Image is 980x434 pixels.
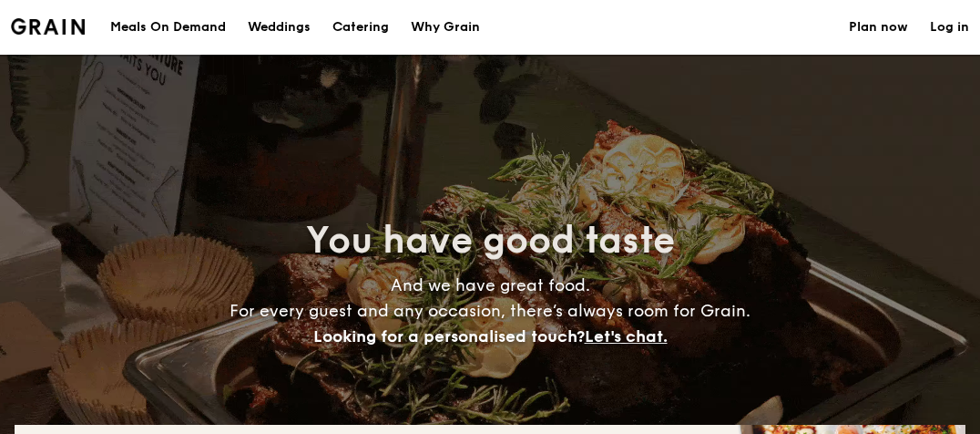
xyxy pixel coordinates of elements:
[585,326,668,346] span: Let's chat.
[11,18,85,35] img: Grain
[230,275,750,346] span: And we have great food. For every guest and any occasion, there’s always room for Grain.
[313,326,585,346] span: Looking for a personalised touch?
[11,18,85,35] a: Logotype
[306,219,675,263] span: You have good taste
